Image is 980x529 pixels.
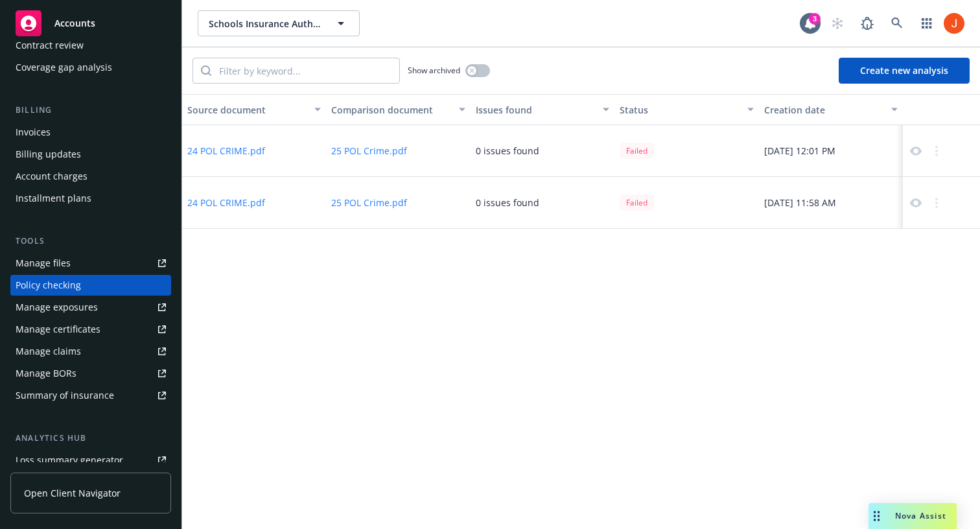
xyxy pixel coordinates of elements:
[187,103,307,117] div: Source document
[54,18,95,29] span: Accounts
[326,94,470,125] button: Comparison document
[187,196,265,209] button: 24 POL CRIME.pdf
[16,122,51,143] div: Invoices
[10,5,171,41] a: Accounts
[764,103,883,117] div: Creation date
[10,450,171,471] a: Loss summary generator
[10,275,171,296] a: Policy checking
[211,58,399,83] input: Filter by keyword...
[759,94,903,125] button: Creation date
[895,510,946,521] span: Nova Assist
[839,58,970,84] button: Create new analysis
[620,143,654,159] div: Failed
[10,385,171,406] a: Summary of insurance
[16,450,123,471] div: Loss summary generator
[869,503,885,529] div: Drag to move
[10,432,171,445] div: Analytics hub
[16,319,100,340] div: Manage certificates
[884,10,910,36] a: Search
[620,103,739,117] div: Status
[201,65,211,76] svg: Search
[10,144,171,165] a: Billing updates
[944,13,964,34] img: photo
[16,363,76,384] div: Manage BORs
[16,297,98,318] div: Manage exposures
[869,503,957,529] button: Nova Assist
[10,188,171,209] a: Installment plans
[476,144,539,158] div: 0 issues found
[10,319,171,340] a: Manage certificates
[331,196,407,209] button: 25 POL Crime.pdf
[16,188,91,209] div: Installment plans
[187,144,265,158] button: 24 POL CRIME.pdf
[10,235,171,248] div: Tools
[16,35,84,56] div: Contract review
[10,363,171,384] a: Manage BORs
[759,125,903,177] div: [DATE] 12:01 PM
[10,104,171,117] div: Billing
[10,166,171,187] a: Account charges
[759,177,903,229] div: [DATE] 11:58 AM
[10,122,171,143] a: Invoices
[331,103,450,117] div: Comparison document
[198,10,360,36] button: Schools Insurance Authority
[10,341,171,362] a: Manage claims
[614,94,758,125] button: Status
[824,10,850,36] a: Start snowing
[10,35,171,56] a: Contract review
[809,12,821,24] div: 3
[16,385,114,406] div: Summary of insurance
[620,194,654,211] div: Failed
[24,486,121,500] span: Open Client Navigator
[16,57,112,78] div: Coverage gap analysis
[16,275,81,296] div: Policy checking
[331,144,407,158] button: 25 POL Crime.pdf
[182,94,326,125] button: Source document
[10,297,171,318] a: Manage exposures
[471,94,614,125] button: Issues found
[16,341,81,362] div: Manage claims
[209,17,321,30] span: Schools Insurance Authority
[476,196,539,209] div: 0 issues found
[10,253,171,274] a: Manage files
[408,65,460,76] span: Show archived
[16,166,87,187] div: Account charges
[914,10,940,36] a: Switch app
[16,253,71,274] div: Manage files
[10,57,171,78] a: Coverage gap analysis
[16,144,81,165] div: Billing updates
[476,103,595,117] div: Issues found
[854,10,880,36] a: Report a Bug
